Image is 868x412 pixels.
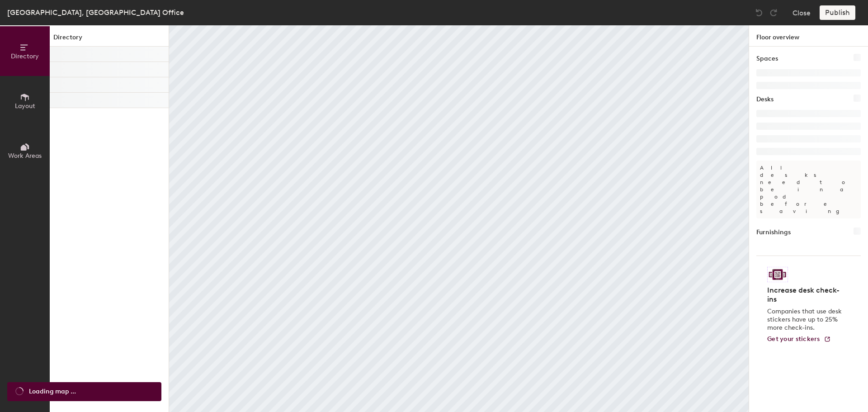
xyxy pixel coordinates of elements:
div: [GEOGRAPHIC_DATA], [GEOGRAPHIC_DATA] Office [7,7,184,18]
span: Get your stickers [767,335,820,343]
p: Companies that use desk stickers have up to 25% more check-ins. [767,308,844,332]
h4: Increase desk check-ins [767,286,844,304]
a: Get your stickers [767,336,831,343]
h1: Spaces [756,54,778,64]
h1: Floor overview [749,25,868,47]
canvas: Map [169,25,749,412]
h1: Furnishings [756,227,791,237]
img: Undo [755,8,764,17]
span: Work Areas [8,152,42,160]
h1: Desks [756,95,774,104]
button: Close [793,5,811,20]
img: Sticker logo [767,267,788,282]
span: Loading map ... [29,387,76,397]
p: All desks need to be in a pod before saving [756,161,861,218]
span: Directory [11,52,39,60]
img: Redo [769,8,778,17]
h1: Directory [50,33,169,47]
span: Layout [15,102,35,110]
